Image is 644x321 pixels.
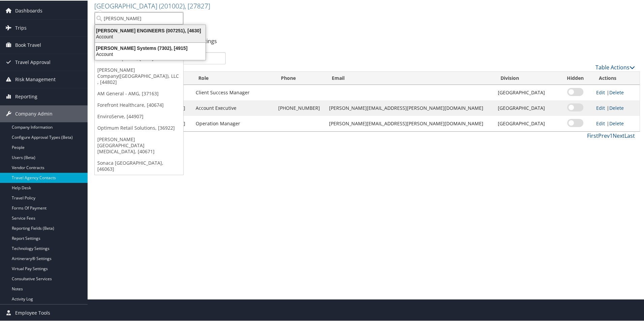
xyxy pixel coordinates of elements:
span: , [ 27827 ] [185,1,210,10]
a: Edit [596,104,605,110]
a: Prev [598,131,610,139]
td: [GEOGRAPHIC_DATA] [494,100,558,115]
td: Operation Manager [192,115,275,131]
td: [GEOGRAPHIC_DATA] [494,115,558,131]
a: Edit [596,120,605,126]
th: Role: activate to sort column ascending [192,71,275,84]
a: Sonaca [GEOGRAPHIC_DATA], [46063] [95,157,183,174]
th: Division: activate to sort column ascending [494,71,558,84]
a: First [587,131,598,139]
div: Account [91,51,210,57]
a: Optimum Retail Solutions, [36922] [95,122,183,133]
a: Forefront Healthcare, [40674] [95,99,183,110]
span: Book Travel [15,36,41,53]
td: [PHONE_NUMBER] [275,100,326,115]
th: Phone [275,71,326,84]
span: Trips [15,19,27,36]
a: [PERSON_NAME] Company([GEOGRAPHIC_DATA]), LLC , [44802] [95,64,183,87]
td: Client Success Manager [192,84,275,100]
a: EnviroServe, [44907] [95,110,183,122]
th: Hidden: activate to sort column ascending [558,71,593,84]
div: [PERSON_NAME] Systems (7302), [4915] [91,44,210,51]
a: Delete [609,120,624,126]
a: Table Actions [595,63,635,70]
a: [GEOGRAPHIC_DATA] [94,1,210,10]
td: | [593,115,640,131]
td: | [593,84,640,100]
th: Actions [593,71,640,84]
td: [PERSON_NAME][EMAIL_ADDRESS][PERSON_NAME][DOMAIN_NAME] [326,100,494,115]
a: Last [624,131,635,139]
span: Risk Management [15,70,56,87]
td: Account Executive [192,100,275,115]
a: Next [613,131,624,139]
div: Account [91,33,210,39]
span: Dashboards [15,2,42,19]
span: Travel Approval [15,53,51,70]
a: AM General - AMG, [37163] [95,87,183,99]
a: [PERSON_NAME][GEOGRAPHIC_DATA][MEDICAL_DATA], [40671] [95,133,183,157]
input: Search Accounts [95,11,183,24]
a: Edit [596,89,605,95]
td: [GEOGRAPHIC_DATA] [494,84,558,100]
span: Company Admin [15,105,53,122]
span: Reporting [15,88,37,104]
span: ( 201002 ) [159,1,185,10]
td: [PERSON_NAME][EMAIL_ADDRESS][PERSON_NAME][DOMAIN_NAME] [326,115,494,131]
a: Delete [609,104,624,110]
a: Delete [609,89,624,95]
a: 1 [610,131,613,139]
td: | [593,100,640,115]
th: Email: activate to sort column ascending [326,71,494,84]
div: [PERSON_NAME] ENGINEERS (007251), [4630] [91,27,210,33]
span: Employee Tools [15,304,50,321]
